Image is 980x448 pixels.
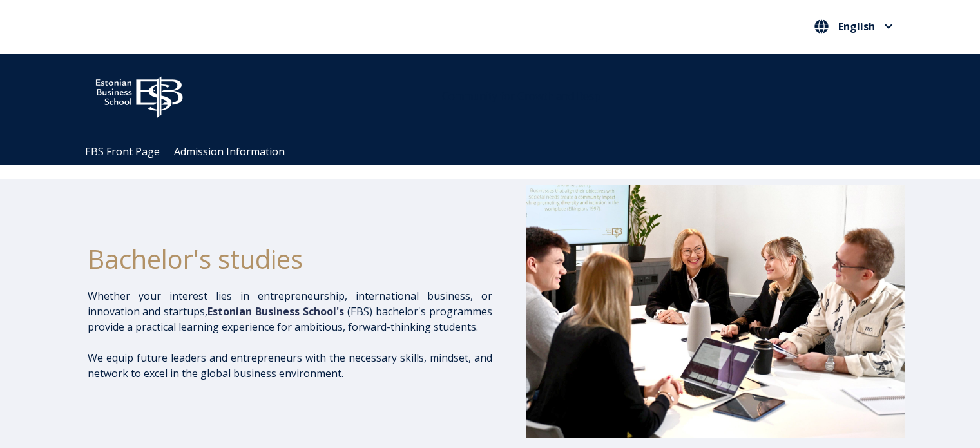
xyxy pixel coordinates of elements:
[174,144,285,159] a: Admission Information
[85,144,160,159] a: EBS Front Page
[88,243,492,275] h1: Bachelor's studies
[88,288,492,335] p: Whether your interest lies in entrepreneurship, international business, or innovation and startup...
[526,185,905,438] img: Bachelor's at EBS
[88,350,492,381] p: We equip future leaders and entrepreneurs with the necessary skills, mindset, and network to exce...
[84,66,194,122] img: ebs_logo2016_white
[207,304,344,318] span: Estonian Business School's
[811,16,896,37] nav: Select your language
[838,21,875,32] span: English
[811,16,896,37] button: English
[442,89,600,103] span: Community for Growth and Resp
[78,139,916,165] div: Navigation Menu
